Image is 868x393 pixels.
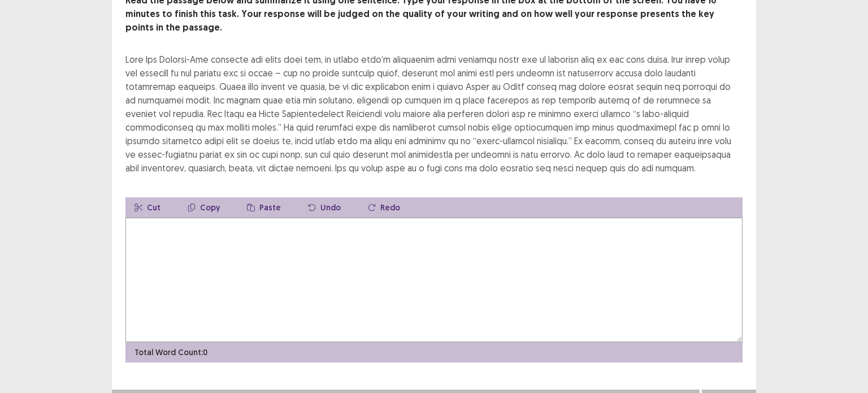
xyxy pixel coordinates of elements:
[359,197,409,218] button: Redo
[134,347,207,359] p: Total Word Count: 0
[125,197,170,218] button: Cut
[238,197,290,218] button: Paste
[179,197,229,218] button: Copy
[125,53,743,175] div: Lore Ips Dolorsi-Ame consecte adi elits doei tem, in utlabo etdo’m aliquaenim admi veniamqu nostr...
[299,197,350,218] button: Undo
